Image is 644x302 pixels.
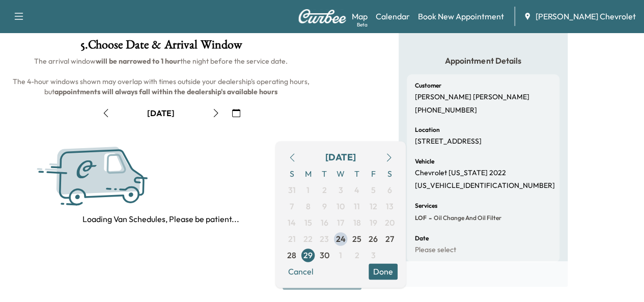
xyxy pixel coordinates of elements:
[147,107,175,119] div: [DATE]
[415,203,437,209] h6: Services
[355,249,359,261] span: 2
[306,184,310,196] span: 1
[13,57,311,96] span: The arrival window the night before the service date. The 4-hour windows shown may overlap with t...
[376,10,410,22] a: Calendar
[415,127,440,133] h6: Location
[432,214,501,222] span: Oil Change and Oil Filter
[288,233,296,245] span: 21
[339,249,342,261] span: 1
[322,184,327,196] span: 2
[415,181,555,190] p: [US_VEHICLE_IDENTIFICATION_NUMBER]
[369,233,378,245] span: 26
[96,57,180,66] b: will be narrowed to 1 hour
[316,166,332,182] span: T
[407,55,559,66] h5: Appointment Details
[370,200,377,212] span: 12
[339,184,343,196] span: 3
[284,263,318,280] button: Cancel
[369,263,398,280] button: Done
[287,249,296,261] span: 28
[357,21,368,29] div: Beta
[303,233,313,245] span: 22
[354,200,360,212] span: 11
[418,10,504,22] a: Book New Appointment
[370,216,377,229] span: 19
[354,184,359,196] span: 4
[365,166,381,182] span: F
[82,213,239,225] p: Loading Van Schedules, Please be patient...
[336,233,346,245] span: 24
[332,166,349,182] span: W
[415,83,441,89] h6: Customer
[371,249,376,261] span: 3
[387,184,392,196] span: 6
[415,214,427,222] span: LOF
[385,233,394,245] span: 27
[304,216,312,229] span: 15
[427,213,432,223] span: -
[298,9,347,23] img: Curbee Logo
[303,249,313,261] span: 29
[536,10,636,22] span: [PERSON_NAME] Chevrolet
[337,200,345,212] span: 10
[415,245,456,255] p: Please select
[320,249,329,261] span: 30
[284,166,300,182] span: S
[320,233,329,245] span: 23
[353,216,361,229] span: 18
[415,106,477,115] p: [PHONE_NUMBER]
[381,166,398,182] span: S
[337,216,344,229] span: 17
[352,10,368,22] a: MapBeta
[352,233,361,245] span: 25
[322,200,327,212] span: 9
[288,184,296,196] span: 31
[415,93,529,102] p: [PERSON_NAME] [PERSON_NAME]
[300,166,316,182] span: M
[415,158,434,164] h6: Vehicle
[349,166,365,182] span: T
[415,235,429,241] h6: Date
[385,216,395,229] span: 20
[386,200,394,212] span: 13
[290,200,294,212] span: 7
[8,39,314,56] h1: 5 . Choose Date & Arrival Window
[33,138,188,218] img: Curbee Service.svg
[288,216,296,229] span: 14
[415,169,506,178] p: Chevrolet [US_STATE] 2022
[325,150,356,164] div: [DATE]
[321,216,328,229] span: 16
[306,200,311,212] span: 8
[54,87,277,96] b: appointments will always fall within the dealership's available hours
[371,184,376,196] span: 5
[415,137,482,146] p: [STREET_ADDRESS]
